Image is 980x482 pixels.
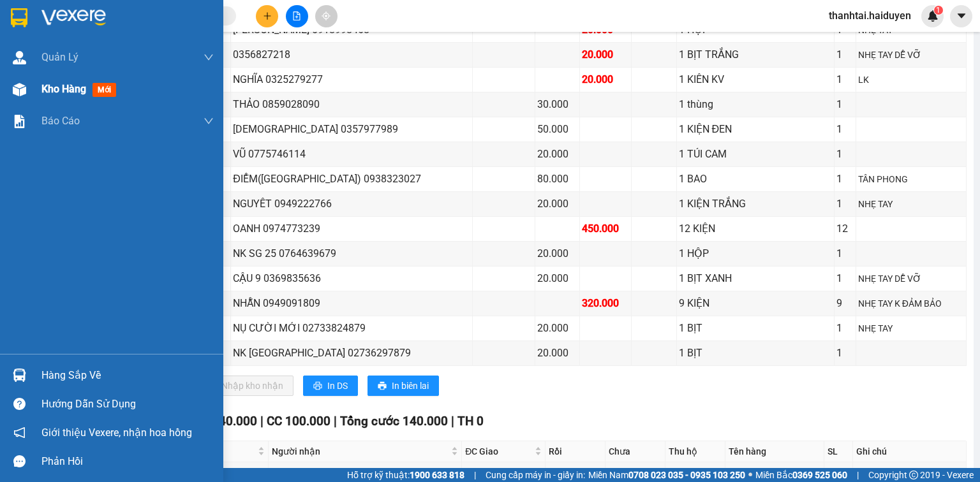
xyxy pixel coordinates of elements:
div: TÂN PHONG [858,172,964,186]
img: icon-new-feature [927,10,939,22]
div: 1 BAO [679,171,832,187]
button: printerIn DS [303,376,358,396]
span: printer [313,381,322,391]
span: Quản Lý [41,49,78,65]
span: caret-down [956,10,967,22]
span: Miền Bắc [755,468,847,482]
button: downloadNhập kho nhận [197,376,293,396]
div: 450.000 [582,221,630,237]
img: warehouse-icon [13,51,26,64]
div: OANH 0974773239 [233,221,470,237]
div: 320.000 [582,295,630,311]
div: 12 [836,221,854,237]
img: warehouse-icon [13,369,26,382]
span: down [204,52,214,62]
div: 1 [836,146,854,162]
div: BS CÔNG 0978113731 [271,466,460,482]
div: 1 KIỆN TRẮNG [679,196,832,212]
div: 20.000 [537,270,577,286]
div: 1 BỊT [679,345,832,361]
button: caret-down [950,5,972,27]
span: | [451,414,454,428]
div: NHẸ TAY DỄ VỠ [858,48,964,62]
div: 20.000 [537,146,577,162]
div: 1 TÚI CAM [679,146,832,162]
div: LK [858,73,964,87]
span: Miền Nam [588,468,745,482]
div: 1 BỊT [679,320,832,336]
span: Hỗ trợ kỹ thuật: [347,468,464,482]
span: | [474,468,476,482]
th: Thu hộ [665,441,725,462]
th: Chưa [605,441,665,462]
span: question-circle [13,398,26,410]
div: 20.000 [537,345,577,361]
div: 20.000 [547,466,603,482]
span: In DS [327,379,348,393]
span: file-add [292,11,301,20]
div: NHẸ TAY K ĐẢM BẢO [858,296,964,310]
strong: 0708 023 035 - 0935 103 250 [628,470,745,480]
div: Phản hồi [41,452,214,471]
div: 80.000 [537,171,577,187]
div: 1 BỊT XANH [679,270,832,286]
div: ĐIỂM([GEOGRAPHIC_DATA]) 0938323027 [233,171,470,187]
span: notification [13,427,26,439]
div: NGHĨA 0325279277 [233,71,470,87]
div: 1 [836,270,854,286]
div: 1 thùng [679,96,832,112]
div: CẬU 9 0369835636 [233,270,470,286]
div: 50.000 [537,121,577,137]
span: printer [378,381,387,391]
span: aim [322,11,330,20]
sup: 1 [934,6,943,15]
div: NHẸ TAY DỄ VỠ [858,272,964,286]
div: 1 [836,196,854,212]
th: Ghi chú [853,441,967,462]
div: 1 KIỆN [727,466,821,482]
div: 1 BỊT TRẮNG [679,47,832,62]
button: plus [256,5,278,27]
span: In biên lai [392,379,429,393]
div: 1 [836,71,854,87]
div: NHẸ TAY [858,197,964,211]
img: warehouse-icon [13,83,26,96]
span: 1 [936,6,940,15]
div: VŨ 0775746114 [233,146,470,162]
div: THẢO 0859028090 [233,96,470,112]
div: 20.000 [537,320,577,336]
strong: 0369 525 060 [792,470,847,480]
div: NGUYÊT 0949222766 [233,196,470,212]
div: 1 [836,320,854,336]
div: 12 KIỆN [679,221,832,237]
span: mới [93,83,116,97]
div: 1 [836,345,854,361]
div: NHẸ TAY [858,321,964,335]
div: 20.000 [537,196,577,212]
div: NHẪN 0949091809 [233,295,470,311]
button: aim [315,5,338,27]
div: 1 [836,171,854,187]
div: 1 [836,47,854,62]
span: ĐC Giao [465,444,532,458]
span: Giới thiệu Vexere, nhận hoa hồng [41,425,192,441]
span: CR 40.000 [200,414,257,428]
div: 1 KIÊN KV [679,71,832,87]
div: 30.000 [537,96,577,112]
div: 1 [836,96,854,112]
span: | [334,414,337,428]
div: NỤ CƯỜI MỚI 02733824879 [233,320,470,336]
div: Hàng sắp về [41,366,214,385]
img: solution-icon [13,115,26,128]
img: logo-vxr [11,8,27,27]
span: Báo cáo [41,113,80,129]
div: Hướng dẫn sử dụng [41,395,214,414]
div: 20.000 [582,71,630,87]
span: TH 0 [457,414,484,428]
div: 20.000 [582,47,630,62]
span: Kho hàng [41,83,86,95]
th: Tên hàng [725,441,824,462]
button: file-add [286,5,308,27]
div: 1 [826,466,850,482]
span: | [857,468,859,482]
